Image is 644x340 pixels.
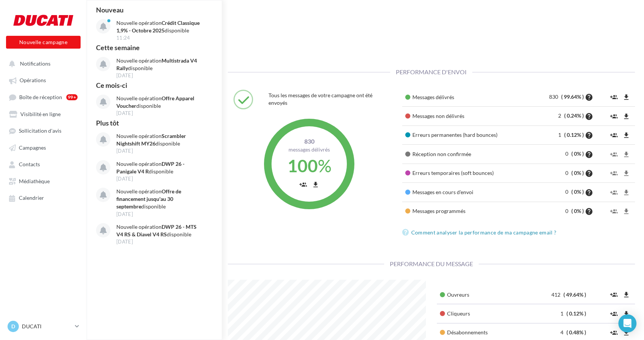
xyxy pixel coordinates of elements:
[390,68,472,75] span: Performance d'envoi
[621,186,632,198] button: file_download
[11,323,15,330] span: D
[621,148,632,160] button: file_download
[608,110,620,122] button: group_add
[585,113,593,120] i: help
[402,202,531,221] td: Messages programmés
[549,93,560,100] span: 830
[610,291,618,299] i: group_add
[19,94,62,100] span: Boîte de réception
[402,183,531,202] td: Messages en cours d'envoi
[608,288,620,301] button: group_add
[621,91,632,103] button: file_download
[6,319,81,334] a: D DUCATI
[621,288,632,301] button: file_download
[558,112,563,119] span: 2
[564,112,584,119] span: ( 0.24% )
[623,310,630,318] i: file_download
[571,170,584,176] span: ( 0% )
[610,93,618,101] i: group_add
[5,141,82,154] a: Campagnes
[560,310,565,317] span: 1
[621,205,632,217] button: file_download
[5,191,82,204] a: Calendrier
[437,285,526,304] td: Ouvreurs
[66,94,78,100] div: 99+
[558,132,563,138] span: 1
[298,178,309,190] button: group_add
[621,110,632,122] button: file_download
[610,132,618,139] i: group_add
[621,307,632,320] button: file_download
[618,314,636,332] div: Open Intercom Messenger
[312,181,319,188] i: file_download
[277,137,341,146] span: 830
[585,170,593,177] i: help
[608,326,620,339] button: group_add
[19,128,61,134] span: Sollicitation d'avis
[564,132,584,138] span: ( 0.12% )
[22,323,72,330] p: DUCATI
[5,157,82,171] a: Contacts
[384,260,479,267] span: Performance du message
[5,107,82,121] a: Visibilité en ligne
[565,150,570,157] span: 0
[571,188,584,195] span: ( 0% )
[610,113,618,120] i: group_add
[5,124,82,137] a: Sollicitation d'avis
[437,304,526,323] td: Cliqueurs
[623,329,630,337] i: file_download
[608,167,620,179] button: group_add
[19,144,46,151] span: Campagnes
[610,329,618,337] i: group_add
[5,174,82,188] a: Médiathèque
[19,178,50,184] span: Médiathèque
[402,164,531,182] td: Erreurs temporaires (soft bounces)
[551,291,562,298] span: 412
[20,111,61,117] span: Visibilité en ligne
[6,36,81,49] button: Nouvelle campagne
[5,57,79,70] button: Notifications
[621,129,632,141] button: file_download
[623,151,630,158] i: file_download
[610,189,618,196] i: group_add
[565,170,570,176] span: 0
[623,93,630,101] i: file_download
[585,132,593,139] i: help
[19,195,44,201] span: Calendrier
[623,170,630,177] i: file_download
[585,189,593,196] i: help
[299,181,307,188] i: group_add
[623,132,630,139] i: file_download
[19,161,40,168] span: Contacts
[608,186,620,198] button: group_add
[5,73,82,87] a: Opérations
[608,91,620,103] button: group_add
[623,208,630,215] i: file_download
[585,93,593,101] i: help
[96,12,635,23] div: Statistiques
[563,291,586,298] span: ( 49.64% )
[608,148,620,160] button: group_add
[20,60,50,67] span: Notifications
[269,90,391,109] div: Tous les messages de votre campagne ont été envoyés
[560,329,565,335] span: 4
[5,90,82,104] a: Boîte de réception99+
[402,126,531,144] td: Erreurs permanentes (hard bounces)
[610,151,618,158] i: group_add
[608,307,620,320] button: group_add
[623,113,630,120] i: file_download
[310,178,321,190] button: file_download
[610,310,618,318] i: group_add
[585,208,593,215] i: help
[610,208,618,215] i: group_add
[565,208,570,214] span: 0
[566,329,586,335] span: ( 0.48% )
[621,167,632,179] button: file_download
[623,189,630,196] i: file_download
[585,151,593,158] i: help
[561,93,584,100] span: ( 99.64% )
[623,291,630,299] i: file_download
[608,129,620,141] button: group_add
[402,88,531,107] td: Messages délivrés
[402,145,531,164] td: Réception non confirmée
